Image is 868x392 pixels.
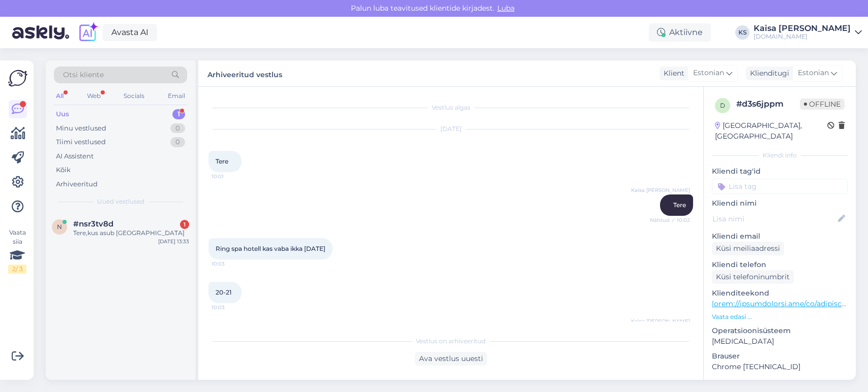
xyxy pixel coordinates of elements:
span: 10:01 [212,173,250,180]
p: Brauser [712,351,848,362]
span: Uued vestlused [97,197,144,206]
div: Minu vestlused [56,123,106,134]
span: 10:03 [212,304,250,311]
div: # d3s6jppm [736,98,800,110]
div: All [54,89,66,103]
div: Uus [56,109,69,119]
span: d [720,102,725,109]
div: Küsi meiliaadressi [712,242,784,255]
div: Klient [660,68,684,79]
div: Email [166,89,187,103]
span: 10:03 [212,260,250,268]
div: Web [85,89,103,103]
div: 2 / 3 [8,265,26,274]
div: Küsi telefoninumbrit [712,270,794,284]
input: Lisa nimi [712,213,836,224]
div: 1 [180,220,189,229]
img: Askly Logo [8,69,27,88]
span: Tere [216,157,228,165]
span: Nähtud ✓ 10:02 [650,216,690,224]
p: Kliendi telefon [712,259,848,270]
p: Klienditeekond [712,288,848,299]
p: Kliendi tag'id [712,166,848,177]
div: Vestlus algas [208,103,693,112]
img: explore-ai [77,22,99,43]
span: Kaisa [PERSON_NAME] [631,317,690,325]
span: Vestlus on arhiveeritud [416,337,486,346]
a: Avasta AI [103,24,157,41]
p: Operatsioonisüsteem [712,325,848,336]
p: Kliendi email [712,231,848,242]
p: Kliendi nimi [712,198,848,209]
div: [DATE] [208,124,693,134]
span: #nsr3tv8d [73,219,113,228]
div: AI Assistent [56,151,94,161]
div: [DATE] 13:33 [158,238,189,245]
a: Kaisa [PERSON_NAME][DOMAIN_NAME] [754,24,862,41]
div: 0 [170,123,185,134]
span: Estonian [798,68,829,79]
div: 1 [172,109,185,119]
span: Estonian [693,68,724,79]
div: Klienditugi [746,68,789,79]
div: KS [735,25,750,40]
div: Kaisa [PERSON_NAME] [754,24,851,32]
div: Kõik [56,165,71,175]
div: [GEOGRAPHIC_DATA], [GEOGRAPHIC_DATA] [715,120,827,142]
span: Tere [673,201,686,209]
label: Arhiveeritud vestlus [207,67,282,80]
input: Lisa tag [712,179,848,194]
span: n [57,223,62,231]
span: Kaisa [PERSON_NAME] [631,186,690,194]
div: 0 [170,137,185,147]
span: Ring spa hotell kas vaba ikka [DATE] [216,245,325,252]
div: Socials [122,89,146,103]
p: [MEDICAL_DATA] [712,336,848,347]
div: Kliendi info [712,151,848,160]
p: Chrome [TECHNICAL_ID] [712,362,848,372]
span: Luba [494,4,518,13]
div: Ava vestlus uuesti [415,352,487,366]
p: Vaata edasi ... [712,312,848,321]
span: Offline [800,99,845,110]
span: 20-21 [216,288,231,296]
div: Vaata siia [8,228,26,274]
div: Arhiveeritud [56,179,98,189]
span: Otsi kliente [63,70,104,80]
div: [DOMAIN_NAME] [754,32,851,41]
div: Tere,kus asub [GEOGRAPHIC_DATA] [73,228,189,238]
div: Tiimi vestlused [56,137,106,147]
div: Aktiivne [649,23,711,42]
